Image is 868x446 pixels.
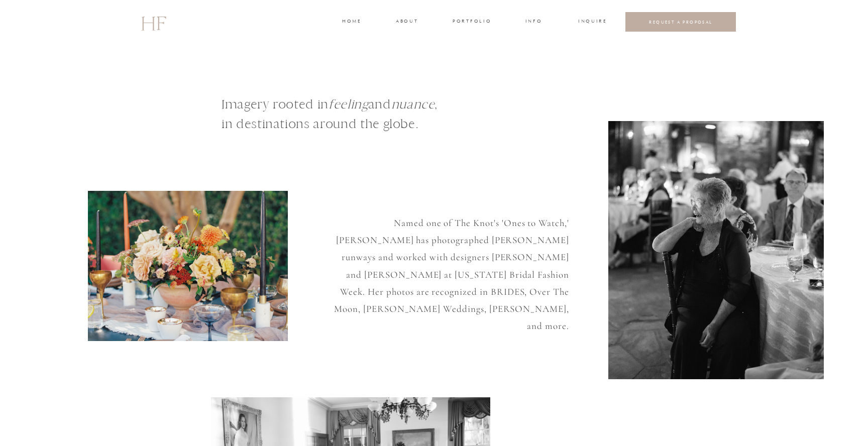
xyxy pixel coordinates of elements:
[524,18,543,27] a: INFO
[578,18,605,27] a: INQUIRE
[633,19,728,25] a: REQUEST A PROPOSAL
[396,18,417,27] a: about
[222,94,493,148] h1: Imagery rooted in and , in destinations around the globe.
[342,18,361,27] a: home
[329,96,368,112] i: feeling
[391,96,435,112] i: nuance
[325,214,569,318] p: Named one of The Knot's 'Ones to Watch,' [PERSON_NAME] has photographed [PERSON_NAME] runways and...
[141,8,166,37] a: HF
[453,18,490,27] a: portfolio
